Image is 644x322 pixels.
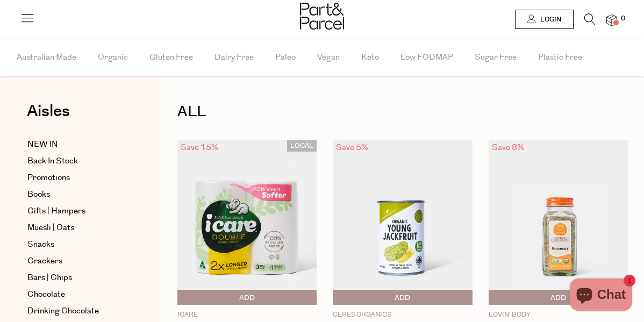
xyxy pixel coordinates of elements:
[538,39,582,76] span: Plastic Free
[317,39,340,76] span: Vegan
[27,138,125,151] a: NEW IN
[27,99,70,123] span: Aisles
[333,310,472,320] p: Ceres Organics
[27,155,125,168] a: Back In Stock
[17,39,76,76] span: Australian Made
[300,3,344,30] img: Part&Parcel
[333,140,371,155] div: Save 5%
[333,140,472,305] img: Jackfruit
[27,155,78,168] span: Back In Stock
[27,238,54,251] span: Snacks
[27,221,74,234] span: Muesli | Oats
[27,188,125,201] a: Books
[27,255,62,268] span: Crackers
[27,205,125,218] a: Gifts | Hampers
[606,15,617,26] a: 0
[287,140,317,152] span: LOCAL
[489,310,628,320] p: Lovin' Body
[27,205,85,218] span: Gifts | Hampers
[27,188,50,201] span: Books
[400,39,453,76] span: Low FODMAP
[177,140,317,305] img: Toilet Paper
[27,305,125,318] a: Drinking Chocolate
[618,14,628,24] span: 0
[27,221,125,234] a: Muesli | Oats
[177,290,317,305] button: Add To Parcel
[177,140,221,155] div: Save 15%
[27,138,58,151] span: NEW IN
[214,39,254,76] span: Dairy Free
[27,271,125,284] a: Bars | Chips
[27,288,65,301] span: Chocolate
[149,39,193,76] span: Gluten Free
[538,15,561,24] span: Login
[333,290,472,305] button: Add To Parcel
[27,238,125,251] a: Snacks
[177,99,628,124] h1: ALL
[27,305,99,318] span: Drinking Chocolate
[98,39,128,76] span: Organic
[475,39,517,76] span: Sugar Free
[515,10,574,29] a: Login
[489,290,628,305] button: Add To Parcel
[27,171,70,184] span: Promotions
[275,39,296,76] span: Paleo
[361,39,379,76] span: Keto
[27,288,125,301] a: Chocolate
[27,255,125,268] a: Crackers
[177,310,317,320] p: icare
[567,278,635,313] inbox-online-store-chat: Shopify online store chat
[27,103,70,130] a: Aisles
[489,140,628,305] img: Rosemary
[489,140,527,155] div: Save 8%
[27,171,125,184] a: Promotions
[27,271,72,284] span: Bars | Chips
